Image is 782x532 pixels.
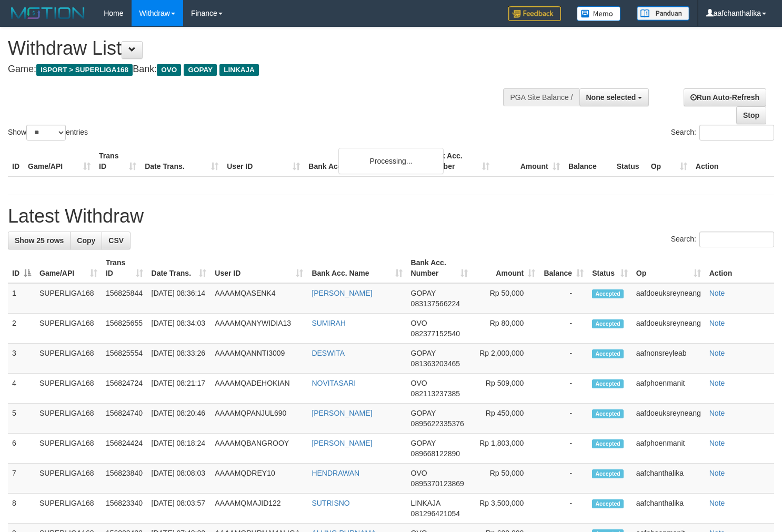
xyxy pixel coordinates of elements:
td: 7 [8,464,35,494]
th: User ID: activate to sort column ascending [210,253,307,283]
span: GOPAY [411,289,436,297]
td: Rp 50,000 [472,464,539,494]
label: Show entries [8,125,88,140]
td: [DATE] 08:36:14 [147,283,211,314]
td: SUPERLIGA168 [35,344,102,374]
span: Accepted [592,499,624,508]
span: CSV [108,236,124,245]
span: None selected [586,93,636,102]
td: Rp 80,000 [472,314,539,344]
td: aafdoeuksreyneang [632,283,705,314]
th: User ID [223,146,304,176]
a: Note [709,469,725,477]
span: LINKAJA [219,64,259,76]
span: Copy 081296421054 to clipboard [411,509,460,518]
th: Action [691,146,774,176]
td: Rp 2,000,000 [472,344,539,374]
span: Accepted [592,319,624,328]
a: Show 25 rows [8,232,71,249]
td: Rp 509,000 [472,374,539,404]
a: HENDRAWAN [312,469,359,477]
h1: Withdraw List [8,38,511,59]
span: Accepted [592,409,624,418]
td: [DATE] 08:34:03 [147,314,211,344]
select: Showentries [26,125,66,140]
div: Processing... [338,148,444,174]
td: aafphoenmanit [632,434,705,464]
a: Note [709,379,725,387]
h4: Game: Bank: [8,64,511,75]
span: Accepted [592,289,624,298]
td: Rp 450,000 [472,404,539,434]
td: - [539,494,588,524]
td: 3 [8,344,35,374]
a: Copy [70,232,102,249]
th: ID [8,146,24,176]
td: [DATE] 08:03:57 [147,494,211,524]
td: - [539,344,588,374]
td: AAAAMQADEHOKIAN [210,374,307,404]
td: aafnonsreyleab [632,344,705,374]
a: Run Auto-Refresh [684,88,766,106]
th: Bank Acc. Number [423,146,493,176]
td: SUPERLIGA168 [35,494,102,524]
td: [DATE] 08:08:03 [147,464,211,494]
button: None selected [579,88,649,106]
span: Accepted [592,469,624,478]
label: Search: [671,232,774,247]
span: Copy 089668122890 to clipboard [411,449,460,458]
th: Date Trans.: activate to sort column ascending [147,253,211,283]
th: Game/API [24,146,95,176]
td: 156825554 [102,344,147,374]
th: Bank Acc. Name: activate to sort column ascending [307,253,406,283]
td: AAAAMQDREY10 [210,464,307,494]
td: SUPERLIGA168 [35,314,102,344]
td: aafdoeuksreyneang [632,404,705,434]
span: GOPAY [184,64,217,76]
th: Bank Acc. Number: activate to sort column ascending [407,253,472,283]
span: Copy 082377152540 to clipboard [411,329,460,338]
img: Feedback.jpg [508,6,561,21]
td: AAAAMQBANGROOY [210,434,307,464]
span: GOPAY [411,349,436,357]
span: OVO [411,379,427,387]
span: GOPAY [411,409,436,417]
th: Balance: activate to sort column ascending [539,253,588,283]
td: SUPERLIGA168 [35,434,102,464]
span: OVO [157,64,181,76]
th: Balance [564,146,613,176]
span: Copy 0895622335376 to clipboard [411,419,464,428]
span: LINKAJA [411,499,440,507]
th: Op: activate to sort column ascending [632,253,705,283]
td: 156823840 [102,464,147,494]
td: SUPERLIGA168 [35,374,102,404]
a: NOVITASARI [312,379,356,387]
a: [PERSON_NAME] [312,409,372,417]
a: Note [709,439,725,447]
span: Copy 0895370123869 to clipboard [411,479,464,488]
span: Copy [77,236,95,245]
th: Action [705,253,774,283]
th: Status: activate to sort column ascending [588,253,632,283]
td: [DATE] 08:18:24 [147,434,211,464]
td: - [539,404,588,434]
td: 8 [8,494,35,524]
th: Status [613,146,647,176]
label: Search: [671,125,774,140]
td: - [539,314,588,344]
a: SUTRISNO [312,499,349,507]
td: 1 [8,283,35,314]
td: aafchanthalika [632,494,705,524]
td: SUPERLIGA168 [35,404,102,434]
span: Accepted [592,439,624,448]
td: aafphoenmanit [632,374,705,404]
a: Note [709,289,725,297]
td: 2 [8,314,35,344]
div: PGA Site Balance / [503,88,579,106]
td: 4 [8,374,35,404]
td: Rp 3,500,000 [472,494,539,524]
td: 156824724 [102,374,147,404]
span: Accepted [592,349,624,358]
td: [DATE] 08:21:17 [147,374,211,404]
td: 156825844 [102,283,147,314]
